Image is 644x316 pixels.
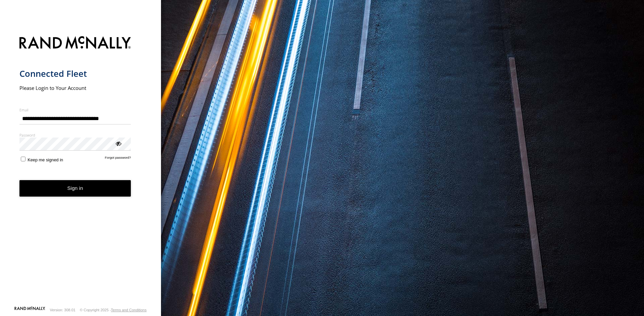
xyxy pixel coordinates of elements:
a: Terms and Conditions [111,308,147,312]
div: Version: 308.01 [50,308,75,312]
div: © Copyright 2025 - [80,308,147,312]
span: Keep me signed in [28,157,63,162]
img: Rand McNally [19,35,131,52]
a: Visit our Website [14,307,45,313]
div: ViewPassword [115,140,121,147]
label: Email [19,107,131,112]
h1: Connected Fleet [19,68,131,79]
label: Password [19,133,131,138]
form: main [19,32,142,306]
h2: Please Login to Your Account [19,85,131,91]
button: Sign in [19,180,131,197]
input: Keep me signed in [21,157,25,161]
a: Forgot password? [105,156,131,162]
